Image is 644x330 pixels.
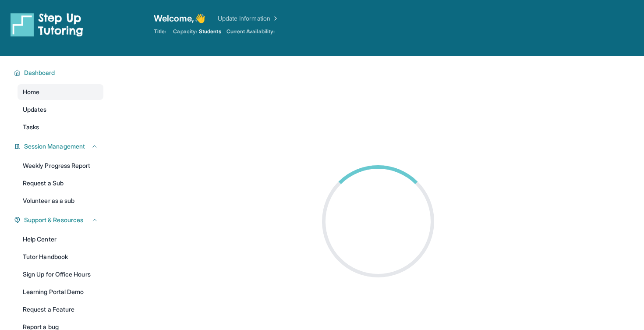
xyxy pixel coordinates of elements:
span: Title: [154,28,166,35]
a: Update Information [218,14,279,23]
a: Volunteer as a sub [18,193,103,209]
span: Current Availability: [226,28,275,35]
img: logo [11,12,83,37]
span: Home [23,88,39,96]
span: Dashboard [24,68,55,77]
span: Welcome, 👋 [154,12,205,25]
button: Dashboard [21,68,98,77]
button: Support & Resources [21,216,98,224]
a: Help Center [18,231,103,247]
a: Sign Up for Office Hours [18,266,103,282]
a: Learning Portal Demo [18,284,103,300]
span: Support & Resources [24,216,83,224]
span: Tasks [23,123,39,131]
span: Students [199,28,221,35]
a: Request a Feature [18,302,103,317]
a: Updates [18,102,103,117]
span: Session Management [24,142,85,151]
img: Chevron Right [270,14,279,23]
a: Request a Sub [18,175,103,191]
button: Session Management [21,142,98,151]
a: Home [18,84,103,100]
span: Capacity: [173,28,197,35]
a: Tasks [18,119,103,135]
a: Tutor Handbook [18,249,103,265]
a: Weekly Progress Report [18,158,103,174]
span: Updates [23,105,47,114]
